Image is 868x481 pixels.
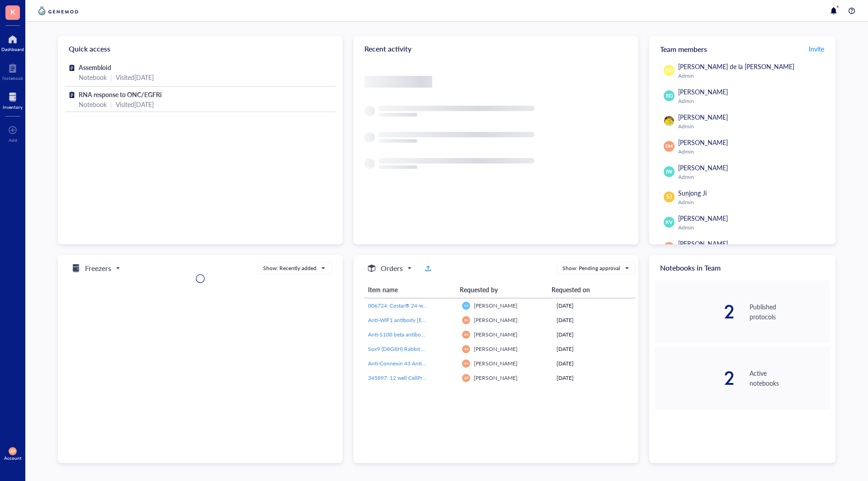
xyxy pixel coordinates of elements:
[649,255,835,280] div: Notebooks in Team
[655,369,735,387] div: 2
[678,163,728,172] span: [PERSON_NAME]
[58,36,343,61] div: Quick access
[1,47,24,52] div: Dashboard
[557,331,632,339] div: [DATE]
[557,316,632,324] div: [DATE]
[474,360,518,367] span: [PERSON_NAME]
[665,219,672,226] span: KV
[3,104,23,110] div: Inventory
[354,36,638,61] div: Recent activity
[557,345,632,353] div: [DATE]
[678,188,707,197] span: Sunjong Ji
[368,374,455,382] a: 345897: 12 well CellPro™ Cell Culture Plates with Lids, Flat Bottom, Sterile
[649,36,835,61] div: Team members
[474,316,518,324] span: [PERSON_NAME]
[110,99,112,109] div: |
[2,61,23,81] a: Notebook
[474,302,518,309] span: [PERSON_NAME]
[9,137,17,143] div: Add
[678,72,826,79] div: Admin
[79,63,111,72] span: Assembloid
[79,72,107,82] div: Notebook
[678,224,826,231] div: Admin
[368,331,520,338] span: Anti-S100 beta antibody [EP1576Y] - [MEDICAL_DATA] Marker
[474,374,518,382] span: [PERSON_NAME]
[464,318,468,322] span: DM
[464,376,468,380] span: AP
[809,44,824,53] span: Invite
[474,331,518,338] span: [PERSON_NAME]
[85,263,111,274] h5: Freezers
[464,347,468,350] span: DM
[557,374,632,382] div: [DATE]
[79,90,162,99] span: RNA response to ONC/EGFRi
[678,173,826,181] div: Admin
[665,168,673,175] span: JW
[665,143,673,149] span: DM
[381,263,403,274] h5: Orders
[464,362,468,365] span: DM
[3,90,23,110] a: Inventory
[464,333,468,336] span: DM
[678,138,728,147] span: [PERSON_NAME]
[368,316,455,324] a: Anti-WIF1 antibody [EPR9385]
[557,360,632,368] div: [DATE]
[557,302,632,310] div: [DATE]
[116,99,154,109] div: Visited [DATE]
[368,302,588,309] span: 006724: Costar® 24-well Clear TC-treated Multiple Well Plates, Individually Wrapped, Sterile
[474,345,518,353] span: [PERSON_NAME]
[368,345,455,353] a: Sox9 (D8G8H) Rabbit mAb
[678,98,826,105] div: Admin
[36,5,80,16] img: genemod-logo
[678,239,728,248] span: [PERSON_NAME]
[263,264,316,272] div: Show: Recently added
[364,281,456,298] th: Item name
[664,116,674,126] img: da48f3c6-a43e-4a2d-aade-5eac0d93827f.jpeg
[678,148,826,155] div: Admin
[456,281,548,298] th: Requested by
[368,345,433,353] span: Sox9 (D8G8H) Rabbit mAb
[655,303,735,321] div: 2
[750,368,830,388] div: Active notebooks
[678,199,826,206] div: Admin
[678,87,728,96] span: [PERSON_NAME]
[548,281,628,298] th: Requested on
[1,32,24,52] a: Dashboard
[4,455,22,461] div: Account
[750,302,830,322] div: Published protocols
[368,331,455,339] a: Anti-S100 beta antibody [EP1576Y] - [MEDICAL_DATA] Marker
[79,99,107,109] div: Notebook
[368,302,455,310] a: 006724: Costar® 24-well Clear TC-treated Multiple Well Plates, Individually Wrapped, Sterile
[368,316,443,324] span: Anti-WIF1 antibody [EPR9385]
[10,449,15,453] span: AP
[116,72,154,82] div: Visited [DATE]
[666,193,672,201] span: SJ
[678,123,826,130] div: Admin
[678,62,794,71] span: [PERSON_NAME] de la [PERSON_NAME]
[665,92,673,100] span: RD
[2,75,23,81] div: Notebook
[110,72,112,82] div: |
[464,304,468,307] span: KW
[10,6,15,17] span: K
[368,360,455,368] a: Anti-Connexin 43 Antibody
[665,67,673,74] span: DD
[666,243,673,252] span: AP
[678,214,728,223] span: [PERSON_NAME]
[368,374,546,382] span: 345897: 12 well CellPro™ Cell Culture Plates with Lids, Flat Bottom, Sterile
[562,264,620,272] div: Show: Pending approval
[678,112,728,121] span: [PERSON_NAME]
[368,360,434,367] span: Anti-Connexin 43 Antibody
[808,42,825,56] button: Invite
